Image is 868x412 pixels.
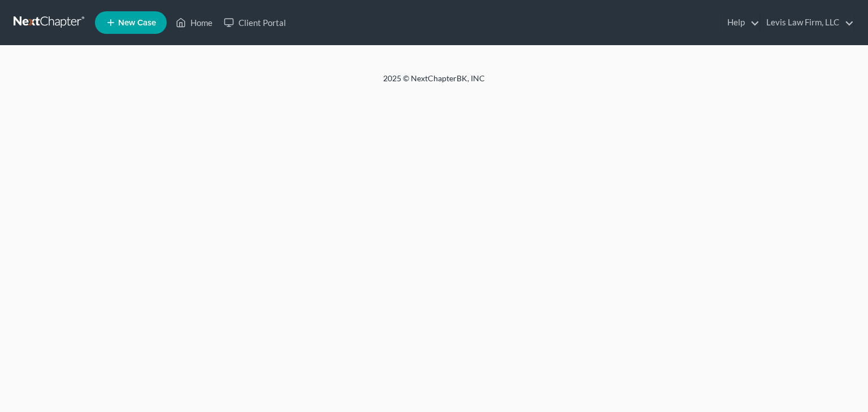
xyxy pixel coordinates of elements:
a: Client Portal [218,12,292,33]
new-legal-case-button: New Case [95,11,167,34]
div: 2025 © NextChapterBK, INC [112,73,756,93]
a: Help [722,12,759,33]
a: Home [170,12,218,33]
a: Levis Law Firm, LLC [761,12,854,33]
